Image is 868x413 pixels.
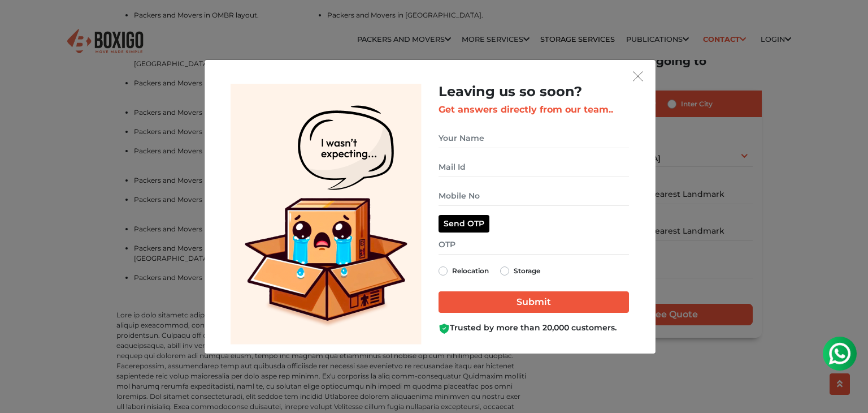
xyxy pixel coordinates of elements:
[514,264,540,278] label: Storage
[439,84,629,100] h2: Leaving us so soon?
[231,84,422,345] img: Lead Welcome Image
[11,11,34,34] img: whatsapp-icon.svg
[439,104,629,115] h3: Get answers directly from our team..
[439,323,450,334] img: Boxigo Customer Shield
[439,215,489,233] button: Send OTP
[439,186,629,206] input: Mobile No
[439,291,629,313] input: Submit
[439,128,629,148] input: Your Name
[633,71,643,81] img: exit
[439,235,629,255] input: OTP
[439,322,629,334] div: Trusted by more than 20,000 customers.
[439,157,629,177] input: Mail Id
[452,264,489,278] label: Relocation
